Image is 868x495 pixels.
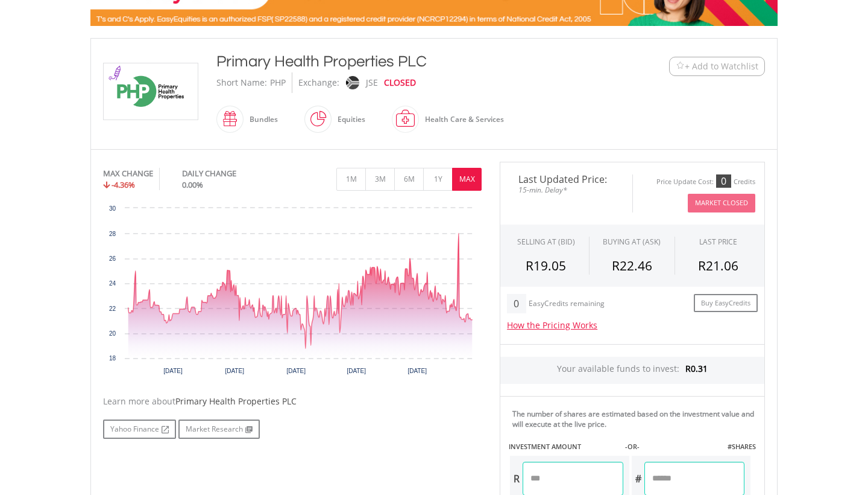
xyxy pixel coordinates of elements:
[103,202,482,383] div: Chart. Highcharts interactive chart.
[685,363,708,374] span: R0.31
[270,72,286,93] div: PHP
[178,420,260,439] a: Market Research
[512,409,759,429] div: The number of shares are estimated based on the investment value and will execute at the live price.
[109,330,116,337] text: 20
[225,368,244,374] text: [DATE]
[103,168,153,179] div: MAX CHANGE
[509,442,581,452] label: INVESTMENT AMOUNT
[216,72,267,93] div: Short Name:
[734,177,755,187] div: Credits
[517,237,575,247] div: SELLING AT (BID)
[407,368,427,374] text: [DATE]
[182,179,203,190] span: 0.00%
[112,179,135,190] span: -4.36%
[103,420,176,439] a: Yahoo Finance
[685,60,758,72] span: + Add to Watchlist
[109,255,116,262] text: 26
[625,442,640,452] label: -OR-
[336,168,366,191] button: 1M
[366,72,378,93] div: JSE
[603,237,661,247] span: BUYING AT (ASK)
[182,168,277,179] div: DAILY CHANGE
[384,72,416,93] div: CLOSED
[103,395,482,407] div: Learn more about
[526,257,566,274] span: R19.05
[346,76,359,89] img: jse.png
[109,355,116,362] text: 18
[452,168,482,191] button: MAX
[244,105,278,134] div: Bundles
[298,72,339,93] div: Exchange:
[287,368,306,374] text: [DATE]
[175,395,297,407] span: Primary Health Properties PLC
[109,280,116,287] text: 24
[656,177,714,187] div: Price Update Cost:
[105,63,196,120] img: EQU.ZA.PHP.png
[109,305,116,312] text: 22
[109,205,116,212] text: 30
[163,368,183,374] text: [DATE]
[688,194,755,212] button: Market Closed
[103,202,482,383] svg: Interactive chart
[669,57,765,76] button: Watchlist + Add to Watchlist
[419,105,504,134] div: Health Care & Services
[109,231,116,237] text: 28
[500,357,764,384] div: Your available funds to invest:
[728,442,756,452] label: #SHARES
[332,105,365,134] div: Equities
[507,294,526,313] div: 0
[694,294,758,313] a: Buy EasyCredits
[507,319,597,331] a: How the Pricing Works
[612,257,652,274] span: R22.46
[509,184,623,196] span: 15-min. Delay*
[365,168,395,191] button: 3M
[423,168,453,191] button: 1Y
[529,299,605,310] div: EasyCredits remaining
[716,174,731,188] div: 0
[699,237,737,247] div: LAST PRICE
[347,368,366,374] text: [DATE]
[216,51,595,72] div: Primary Health Properties PLC
[676,62,685,71] img: Watchlist
[509,174,623,184] span: Last Updated Price:
[394,168,424,191] button: 6M
[698,257,738,274] span: R21.06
